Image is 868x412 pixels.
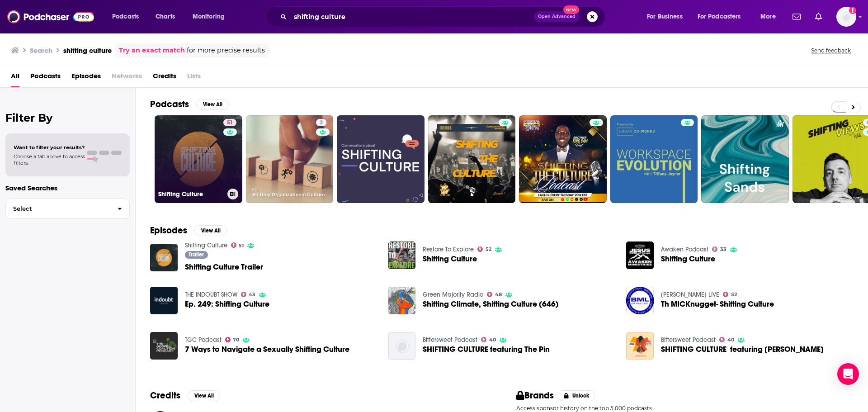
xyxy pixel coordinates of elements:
[150,390,180,401] h2: Credits
[477,246,491,252] a: 52
[423,300,559,308] a: Shifting Climate, Shifting Culture (646)
[388,332,416,360] a: SHIFTING CULTURE featuring The Pin
[150,332,178,360] img: 7 Ways to Navigate a Sexually Shifting Culture
[150,287,178,314] img: Ep. 249: Shifting Culture
[563,5,580,14] span: New
[661,291,719,298] a: Bill Mick LIVE
[233,338,239,342] span: 70
[836,7,856,27] button: Show profile menu
[388,287,416,314] img: Shifting Climate, Shifting Culture (646)
[249,293,255,297] span: 43
[274,6,614,27] div: Search podcasts, credits, & more...
[692,9,754,24] button: open menu
[727,338,734,342] span: 40
[495,293,502,297] span: 48
[486,247,491,251] span: 52
[194,225,227,236] button: View All
[661,300,774,308] a: Th MICKnugget- Shifting Culture
[106,9,151,24] button: open menu
[661,346,824,353] a: SHIFTING CULTURE featuring Sabina McKenna
[837,363,859,385] div: Open Intercom Messenger
[423,255,477,263] a: Shifting Culture
[185,242,227,249] a: Shifting Culture
[30,46,52,55] h3: Search
[6,206,110,212] span: Select
[647,10,683,23] span: For Business
[119,45,185,56] a: Try an exact match
[760,10,776,23] span: More
[30,69,61,87] a: Podcasts
[661,255,715,263] a: Shifting Culture
[155,115,242,203] a: 51Shifting Culture
[5,199,130,219] button: Select
[641,9,694,24] button: open menu
[186,9,236,24] button: open menu
[712,246,726,252] a: 33
[423,291,483,298] a: Green Majority Radio
[836,7,856,27] img: User Profile
[534,11,580,22] button: Open AdvancedNew
[223,119,236,126] a: 51
[185,336,222,344] a: TGC Podcast
[720,247,726,251] span: 33
[112,10,139,23] span: Podcasts
[808,47,854,54] button: Send feedback
[150,99,189,110] h2: Podcasts
[423,246,474,253] a: Restore To Explore
[185,263,263,271] a: Shifting Culture Trailer
[185,291,237,298] a: THE INDOUBT SHOW
[487,292,502,297] a: 48
[661,346,824,353] span: SHIFTING CULTURE featuring [PERSON_NAME]
[538,14,576,19] span: Open Advanced
[626,332,654,360] img: SHIFTING CULTURE featuring Sabina McKenna
[227,118,233,128] span: 51
[626,242,654,269] img: Shifting Culture
[225,337,240,342] a: 70
[811,9,826,24] a: Show notifications dropdown
[14,153,85,166] span: Choose a tab above to access filters.
[150,244,178,271] a: Shifting Culture Trailer
[849,7,856,14] svg: Add a profile image
[557,390,596,401] button: Unlock
[719,337,734,342] a: 40
[7,8,94,25] img: Podchaser - Follow, Share and Rate Podcasts
[185,346,349,353] a: 7 Ways to Navigate a Sexually Shifting Culture
[150,390,220,401] a: CreditsView All
[185,300,269,308] a: Ep. 249: Shifting Culture
[290,9,534,24] input: Search podcasts, credits, & more...
[423,346,550,353] span: SHIFTING CULTURE featuring The Pin
[489,338,496,342] span: 40
[320,118,323,128] span: 2
[388,242,416,269] img: Shifting Culture
[156,10,175,23] span: Charts
[189,252,204,257] span: Trailer
[196,99,229,110] button: View All
[516,390,554,401] h2: Brands
[698,10,741,23] span: For Podcasters
[14,144,85,151] span: Want to filter your results?
[11,69,19,87] span: All
[661,246,708,253] a: Awaken Podcast
[789,9,804,24] a: Show notifications dropdown
[187,45,265,56] span: for more precise results
[188,390,220,401] button: View All
[150,225,227,236] a: EpisodesView All
[731,293,737,297] span: 52
[481,337,496,342] a: 40
[63,46,112,55] h3: shifting culture
[5,184,130,192] p: Saved Searches
[5,111,130,124] h2: Filter By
